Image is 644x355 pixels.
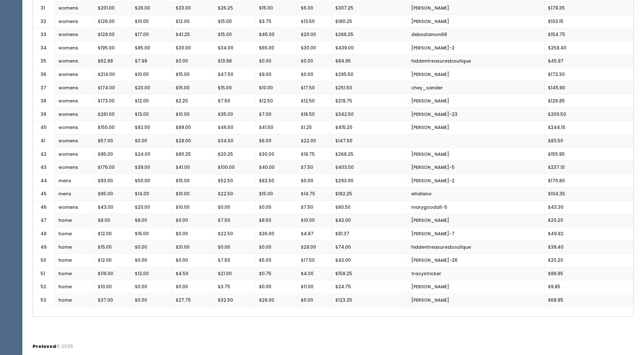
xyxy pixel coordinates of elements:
td: $65.00 [256,41,298,55]
td: 46 [33,200,55,214]
td: $85.00 [132,41,172,55]
td: $12.00 [172,15,215,28]
td: $126.85 [544,94,633,108]
td: [PERSON_NAME] [408,214,545,227]
td: $26.00 [256,293,298,307]
td: $20.00 [298,28,332,42]
td: $80.25 [172,147,215,161]
td: womens [55,55,95,68]
td: $0.00 [132,280,172,294]
td: $12.50 [256,94,298,108]
td: $0.00 [256,55,298,68]
td: $33.00 [172,2,215,15]
td: $6.00 [256,134,298,147]
td: hiddentreasuresboutique [408,55,545,68]
td: $0.00 [256,200,298,214]
td: $0.00 [132,293,172,307]
td: womens [55,121,95,134]
td: $8.00 [94,214,132,227]
td: $145.90 [544,81,633,94]
td: $30.00 [172,41,215,55]
td: $12.00 [94,254,132,267]
td: $7.50 [298,161,332,174]
td: [PERSON_NAME] [408,2,545,15]
td: 43 [33,161,55,174]
td: $8.50 [256,214,298,227]
td: $22.50 [214,187,256,201]
td: $22.00 [298,134,332,147]
td: $295.50 [332,68,408,81]
td: [PERSON_NAME]-23 [408,108,545,121]
td: home [55,254,95,267]
td: $158.25 [332,267,408,280]
td: home [55,227,95,241]
td: $17.00 [132,28,172,42]
td: $45.97 [544,55,633,68]
td: $36.00 [256,227,298,241]
td: $155.00 [94,121,132,134]
td: $52.50 [214,174,256,187]
td: 48 [33,227,55,241]
td: $214.00 [94,68,132,81]
td: $237.10 [544,161,633,174]
td: $0.00 [172,254,215,267]
td: $7.50 [298,200,332,214]
td: $57.00 [94,134,132,147]
td: $34.00 [214,41,256,55]
td: $172.30 [544,68,633,81]
td: $244.15 [544,121,633,134]
td: $8.00 [132,214,172,227]
td: $9.85 [544,280,633,294]
td: $40.00 [256,161,298,174]
td: $0.00 [172,55,215,68]
td: 36 [33,68,55,81]
td: $50.00 [132,174,172,187]
td: $7.00 [256,108,298,121]
td: 42 [33,147,55,161]
td: $0.75 [256,267,298,280]
td: [PERSON_NAME]-7 [408,227,545,241]
td: $28.00 [172,134,215,147]
td: $93.00 [94,174,132,187]
td: $10.00 [256,81,298,94]
td: $49.82 [544,227,633,241]
td: $39.40 [544,240,633,254]
td: $62.98 [94,55,132,68]
td: $84.95 [332,55,408,68]
td: $15.00 [214,28,256,42]
span: Preloved [33,343,56,350]
td: 40 [33,121,55,134]
td: womens [55,200,95,214]
td: $6.00 [298,2,332,15]
td: $179.35 [544,2,633,15]
td: $7.50 [214,94,256,108]
td: eitaliano [408,187,545,201]
td: $12.00 [132,94,172,108]
td: 50 [33,254,55,267]
td: $95.00 [94,187,132,201]
td: $18.75 [298,147,332,161]
td: 47 [33,214,55,227]
td: $10.00 [132,15,172,28]
td: $2.25 [172,94,215,108]
td: $21.00 [214,267,256,280]
td: $7.50 [214,214,256,227]
td: [PERSON_NAME]-2 [408,174,545,187]
td: $12.50 [298,94,332,108]
td: $170.80 [544,174,633,187]
td: $4.00 [298,267,332,280]
td: 34 [33,41,55,55]
td: mens [55,187,95,201]
td: chey_sander [408,81,545,94]
td: $154.75 [544,28,633,42]
td: $180.25 [332,15,408,28]
td: $10.00 [172,187,215,201]
td: $0.00 [298,293,332,307]
td: 51 [33,267,55,280]
td: $15.00 [256,2,298,15]
td: 41 [33,134,55,147]
td: $28.00 [298,240,332,254]
td: home [55,240,95,254]
td: 35 [33,55,55,68]
td: $42.00 [332,214,408,227]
